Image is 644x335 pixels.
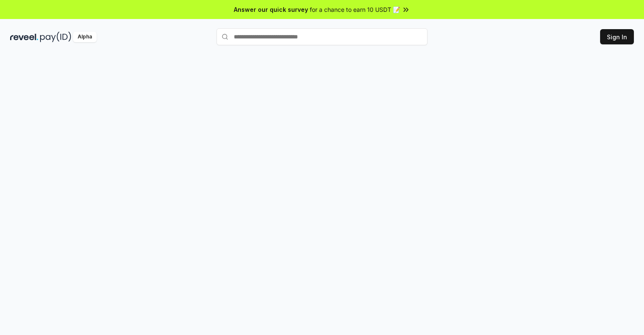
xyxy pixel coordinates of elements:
[10,32,38,42] img: reveel_dark
[310,5,400,14] span: for a chance to earn 10 USDT 📝
[40,32,71,42] img: pay_id
[73,32,97,42] div: Alpha
[600,29,634,44] button: Sign In
[234,5,308,14] span: Answer our quick survey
